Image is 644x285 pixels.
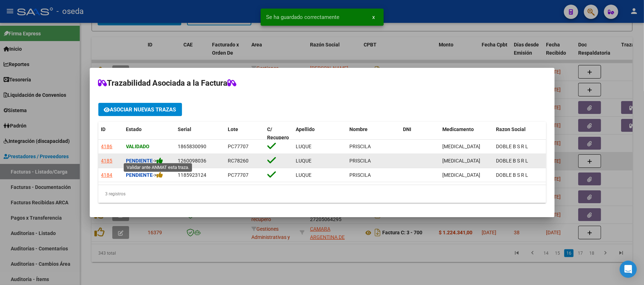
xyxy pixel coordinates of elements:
[98,103,182,116] button: Asociar nuevas trazas
[175,122,225,145] datatable-header-cell: Serial
[98,76,546,90] h2: Trazabilidad Asociada a la Factura
[153,172,163,178] span: ->
[400,122,440,145] datatable-header-cell: DNI
[266,14,340,21] span: Se ha guardado correctamente
[126,126,142,132] span: Estado
[98,185,546,203] div: 3 registros
[296,158,312,164] span: LUQUE
[440,122,493,145] datatable-header-cell: Medicamento
[350,172,371,178] span: PRISCILA
[296,126,315,132] span: Apellido
[496,158,529,164] span: DOBLE B S R L
[126,144,150,149] strong: Validado
[101,126,106,132] span: ID
[620,261,637,278] div: Open Intercom Messenger
[443,126,474,132] span: Medicamento
[228,144,249,149] span: PC77707
[98,122,123,145] datatable-header-cell: ID
[367,11,381,24] button: x
[101,142,113,151] div: 4186
[443,144,481,149] span: NORDITROPIN FLEXPRO
[403,126,412,132] span: DNI
[493,122,547,145] datatable-header-cell: Razon Social
[228,158,249,164] span: RC78260
[123,122,175,145] datatable-header-cell: Estado
[347,122,400,145] datatable-header-cell: Nombre
[126,158,153,164] strong: Pendiente
[350,158,371,164] span: PRISCILA
[496,172,529,178] span: DOBLE B S R L
[101,171,113,179] div: 4184
[178,172,207,178] span: 1185923124
[225,122,265,145] datatable-header-cell: Lote
[153,158,163,164] span: ->
[373,14,375,20] span: x
[267,126,289,140] span: C/ Recupero
[443,172,481,178] span: NORDITROPIN FLEXPRO
[265,122,293,145] datatable-header-cell: C/ Recupero
[293,122,347,145] datatable-header-cell: Apellido
[350,126,368,132] span: Nombre
[496,144,529,149] span: DOBLE B S R L
[110,106,176,113] span: Asociar nuevas trazas
[228,172,249,178] span: PC77707
[228,126,239,132] span: Lote
[296,144,312,149] span: LUQUE
[443,158,481,164] span: NORDITROPIN FLEXPRO
[126,172,153,178] strong: Pendiente
[496,126,526,132] span: Razon Social
[101,157,113,165] div: 4185
[178,144,207,149] span: 1865830090
[178,158,207,164] span: 1260098036
[350,144,371,149] span: PRISCILA
[296,172,312,178] span: LUQUE
[178,126,192,132] span: Serial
